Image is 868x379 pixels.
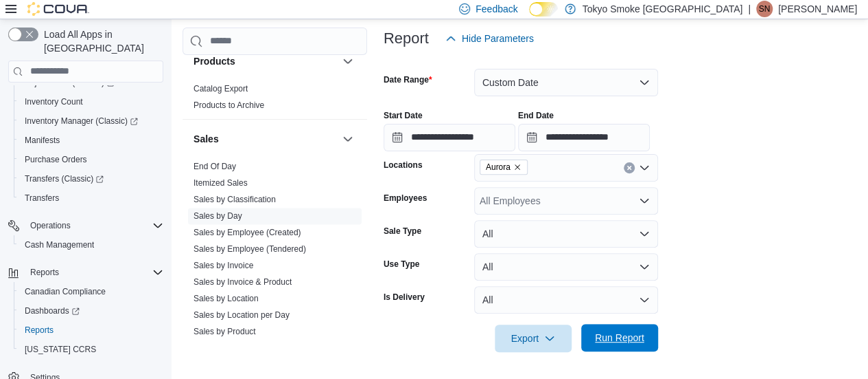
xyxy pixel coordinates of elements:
span: Transfers (Classic) [19,171,163,187]
a: End Of Day [193,162,236,171]
a: Dashboards [19,303,85,319]
span: Reports [25,325,54,336]
button: All [474,286,658,314]
button: Products [193,54,337,68]
p: [PERSON_NAME] [778,1,857,17]
button: Hide Parameters [440,25,539,52]
button: Canadian Compliance [14,282,169,301]
h3: Products [193,54,235,68]
span: Purchase Orders [25,154,87,165]
a: Inventory Manager (Classic) [19,113,143,129]
span: SN [759,1,771,17]
p: | [748,1,751,17]
span: Aurora [486,160,511,174]
label: Is Delivery [384,292,425,303]
span: Transfers (Classic) [25,173,104,184]
span: Transfers [19,190,163,206]
span: Inventory Manager (Classic) [25,116,138,127]
a: Transfers (Classic) [19,171,109,187]
a: Transfers (Classic) [14,169,169,188]
a: Canadian Compliance [19,283,111,300]
a: Cash Management [19,237,99,253]
a: Sales by Employee (Tendered) [193,244,306,254]
button: Remove Aurora from selection in this group [513,163,521,171]
span: Manifests [19,132,163,149]
span: Reports [25,264,163,281]
label: Use Type [384,259,419,270]
span: Operations [25,217,163,234]
label: Sale Type [384,226,421,237]
button: Operations [25,217,76,234]
span: Sales by Location per Day [193,310,290,321]
div: Products [183,80,367,119]
h3: Sales [193,132,219,146]
span: Sales by Classification [193,194,276,205]
a: Purchase Orders [19,151,93,168]
a: Manifests [19,132,65,149]
button: Clear input [624,162,635,173]
span: Export [503,325,563,352]
label: Date Range [384,74,432,85]
span: Hide Parameters [462,32,534,45]
button: Run Report [581,324,658,351]
span: Aurora [480,160,528,175]
button: Reports [14,321,169,340]
button: Inventory Count [14,92,169,111]
button: All [474,253,658,281]
button: Reports [25,264,64,281]
button: Cash Management [14,235,169,255]
button: Sales [340,131,356,147]
label: End Date [518,110,554,121]
label: Locations [384,160,423,171]
span: Washington CCRS [19,341,163,358]
span: Reports [30,267,59,278]
span: Cash Management [25,239,94,250]
span: Sales by Day [193,210,242,221]
span: Sales by Invoice [193,260,253,271]
span: Purchase Orders [19,151,163,168]
button: Products [340,53,356,69]
span: Sales by Employee (Created) [193,227,301,238]
a: Sales by Location per Day [193,310,290,320]
span: Sales by Product [193,326,256,337]
span: Dashboards [19,303,163,319]
span: Itemized Sales [193,177,248,188]
a: Itemized Sales [193,178,248,188]
a: Catalog Export [193,84,248,94]
a: Transfers [19,190,64,206]
a: Inventory Manager (Classic) [14,111,169,131]
button: Custom Date [474,69,658,96]
span: Inventory Count [19,94,163,110]
a: Products to Archive [193,100,264,110]
a: [US_STATE] CCRS [19,341,102,358]
button: Open list of options [639,195,650,206]
span: Feedback [476,2,517,16]
button: Transfers [14,188,169,208]
input: Press the down key to open a popover containing a calendar. [518,124,650,151]
button: All [474,220,658,248]
button: Export [495,325,572,352]
a: Sales by Location [193,294,259,303]
span: Sales by Location [193,293,259,304]
a: Sales by Invoice & Product [193,277,292,287]
span: Dashboards [25,305,80,316]
button: Open list of options [639,162,650,173]
button: Manifests [14,131,169,150]
input: Dark Mode [529,2,558,17]
span: Catalog Export [193,83,248,94]
span: Sales by Employee (Tendered) [193,243,306,255]
button: Reports [3,263,169,282]
label: Employees [384,193,427,204]
span: End Of Day [193,161,236,172]
span: Sales by Invoice & Product [193,277,292,288]
span: Manifests [25,135,60,146]
input: Press the down key to open a popover containing a calendar. [384,124,515,151]
span: Products to Archive [193,100,264,111]
span: Run Report [595,331,644,345]
span: Reports [19,322,163,338]
a: Sales by Classification [193,195,276,204]
a: Sales by Invoice [193,261,253,270]
label: Start Date [384,110,423,121]
span: Transfers [25,193,59,204]
a: Sales by Employee (Created) [193,228,301,237]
